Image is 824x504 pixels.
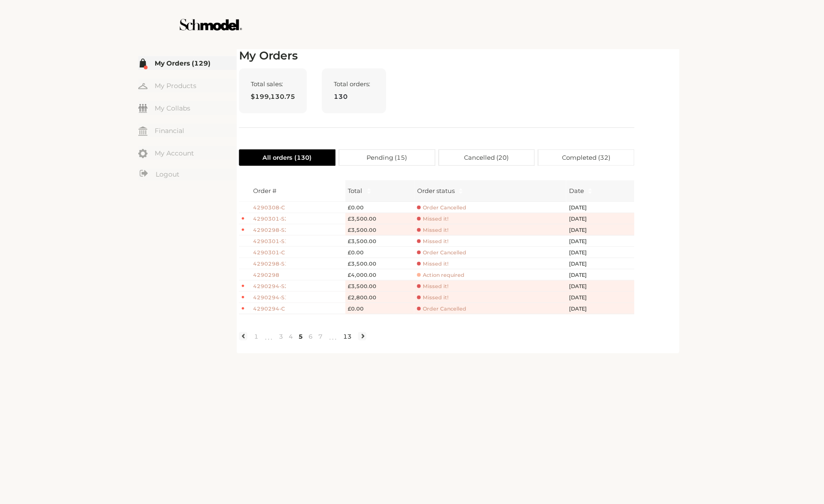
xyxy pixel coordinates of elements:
[345,292,415,303] td: £2,800.00
[417,305,466,312] span: Order Cancelled
[239,332,247,341] li: Previous Page
[239,49,635,63] h2: My Orders
[569,305,597,313] span: [DATE]
[251,91,295,102] span: $199,130.75
[253,226,286,234] span: 4290298-S2
[253,271,286,279] span: 4290298
[138,56,237,182] div: Menu
[569,204,597,212] span: [DATE]
[253,237,286,245] span: 4290301-S1
[138,146,237,160] a: My Account
[138,101,237,115] a: My Collabs
[569,294,597,302] span: [DATE]
[417,283,449,290] span: Missed it!
[138,82,148,91] img: my-hanger.svg
[569,186,584,195] span: Date
[345,258,415,269] td: £3,500.00
[348,186,363,195] span: Total
[261,331,276,342] span: •••
[138,59,148,68] img: my-order.svg
[138,126,148,136] img: my-financial.svg
[417,294,449,301] span: Missed it!
[251,332,261,341] a: 1
[345,247,415,258] td: £0.00
[251,80,295,88] span: Total sales:
[345,236,415,247] td: £3,500.00
[325,331,340,342] span: •••
[569,260,597,268] span: [DATE]
[345,303,415,314] td: £0.00
[138,169,237,180] a: Logout
[417,215,449,222] span: Missed it!
[334,91,375,102] span: 130
[588,190,593,195] span: caret-down
[340,332,354,341] a: 13
[334,80,375,88] span: Total orders:
[345,281,415,292] td: £3,500.00
[262,150,312,165] span: All orders ( 130 )
[253,260,286,268] span: 4290298-S1
[138,149,148,158] img: my-account.svg
[253,294,286,302] span: 4290294-S1
[276,332,286,341] a: 3
[367,187,372,192] span: caret-up
[358,332,367,341] li: Next Page
[458,187,464,192] span: caret-up
[253,204,286,212] span: 4290308-C
[569,282,597,290] span: [DATE]
[261,329,276,344] li: Previous 5 Pages
[417,238,449,245] span: Missed it!
[569,249,597,257] span: [DATE]
[569,215,597,223] span: [DATE]
[345,213,415,224] td: £3,500.00
[458,190,464,195] span: caret-down
[569,237,597,245] span: [DATE]
[417,186,455,195] div: Order status
[417,204,466,211] span: Order Cancelled
[417,272,464,279] span: Action required
[569,226,597,234] span: [DATE]
[306,332,315,341] a: 6
[417,227,449,234] span: Missed it!
[138,124,237,137] a: Financial
[286,332,296,341] a: 4
[562,150,611,165] span: Completed ( 32 )
[315,332,325,341] a: 7
[345,269,415,281] td: £4,000.00
[464,150,509,165] span: Cancelled ( 20 )
[253,305,286,313] span: 4290294-C
[138,56,237,70] a: My Orders (129)
[588,187,593,192] span: caret-up
[367,150,407,165] span: Pending ( 15 )
[296,332,306,341] a: 5
[250,180,345,202] th: Order #
[417,260,449,267] span: Missed it!
[345,224,415,236] td: £3,500.00
[417,249,466,256] span: Order Cancelled
[569,271,597,279] span: [DATE]
[138,79,237,92] a: My Products
[253,215,286,223] span: 4290301-S2
[367,190,372,195] span: caret-down
[138,104,148,113] img: my-friends.svg
[345,202,415,213] td: £0.00
[253,282,286,290] span: 4290294-S2
[253,249,286,257] span: 4290301-C
[325,329,340,344] li: Next 5 Pages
